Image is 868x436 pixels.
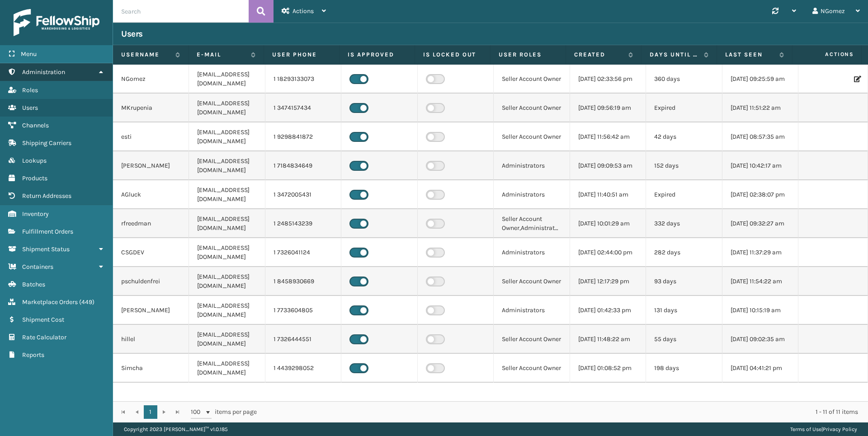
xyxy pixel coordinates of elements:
td: 1 7326444551 [265,325,341,354]
span: Batches [22,281,45,288]
td: Administrators [494,180,570,209]
a: 1 [144,405,157,419]
td: [DATE] 09:32:27 am [722,209,798,238]
span: 100 [191,408,204,417]
td: 152 days [646,151,722,180]
span: Shipment Cost [22,316,64,323]
span: Containers [22,263,53,271]
td: [DATE] 10:15:19 am [722,296,798,325]
td: 55 days [646,325,722,354]
td: 1 4439298052 [265,354,341,383]
label: Is Locked Out [423,51,482,59]
span: Actions [292,7,314,15]
a: Terms of Use [790,426,821,432]
div: 1 - 11 of 11 items [269,408,858,417]
span: Marketplace Orders [22,298,78,306]
td: [DATE] 11:51:22 am [722,94,798,122]
td: Administrators [494,296,570,325]
td: Administrators [494,151,570,180]
td: [DATE] 02:38:07 pm [722,180,798,209]
a: Privacy Policy [823,426,857,432]
span: Shipment Status [22,245,70,253]
td: Seller Account Owner [494,65,570,94]
span: Roles [22,86,38,94]
td: [EMAIL_ADDRESS][DOMAIN_NAME] [189,354,265,383]
td: 332 days [646,209,722,238]
td: [DATE] 09:09:53 am [570,151,646,180]
label: E-mail [197,51,246,59]
td: [DATE] 01:42:33 pm [570,296,646,325]
span: ( 449 ) [79,298,94,306]
label: Last Seen [725,51,775,59]
td: 1 7733604805 [265,296,341,325]
div: | [790,422,857,436]
label: Days until password expires [650,51,699,59]
td: [PERSON_NAME] [113,296,189,325]
td: 131 days [646,296,722,325]
td: esti [113,122,189,151]
td: hillel [113,325,189,354]
td: 1 2485143239 [265,209,341,238]
td: [DATE] 10:01:29 am [570,209,646,238]
td: [EMAIL_ADDRESS][DOMAIN_NAME] [189,180,265,209]
td: 360 days [646,65,722,94]
td: 282 days [646,238,722,267]
td: [DATE] 11:48:22 am [570,325,646,354]
span: Lookups [22,157,47,164]
td: AGluck [113,180,189,209]
td: CSGDEV [113,238,189,267]
td: [DATE] 12:17:29 pm [570,267,646,296]
td: [EMAIL_ADDRESS][DOMAIN_NAME] [189,151,265,180]
span: Shipping Carriers [22,139,71,147]
td: [DATE] 11:37:29 am [722,238,798,267]
td: 1 9298841872 [265,122,341,151]
span: Channels [22,122,49,129]
td: [DATE] 11:40:51 am [570,180,646,209]
label: Is Approved [348,51,406,59]
td: 1 8458930669 [265,267,341,296]
td: [EMAIL_ADDRESS][DOMAIN_NAME] [189,267,265,296]
td: Expired [646,180,722,209]
td: 1 3472005431 [265,180,341,209]
label: Username [121,51,171,59]
td: 93 days [646,267,722,296]
td: 42 days [646,122,722,151]
h3: Users [121,28,143,39]
td: Seller Account Owner [494,354,570,383]
td: [DATE] 02:44:00 pm [570,238,646,267]
span: Fulfillment Orders [22,228,73,235]
td: Expired [646,94,722,122]
p: Copyright 2023 [PERSON_NAME]™ v 1.0.185 [124,422,228,436]
td: 198 days [646,354,722,383]
td: [DATE] 04:41:21 pm [722,354,798,383]
td: Seller Account Owner,Administrators [494,209,570,238]
td: rfreedman [113,209,189,238]
span: Products [22,174,47,182]
td: [DATE] 11:56:42 am [570,122,646,151]
span: Rate Calculator [22,333,66,341]
img: logo [14,9,99,36]
td: [EMAIL_ADDRESS][DOMAIN_NAME] [189,94,265,122]
td: Administrators [494,238,570,267]
td: 1 3474157434 [265,94,341,122]
td: [PERSON_NAME] [113,151,189,180]
span: Actions [795,47,859,62]
span: Menu [21,50,37,58]
span: Users [22,104,38,112]
td: 1 18293133073 [265,65,341,94]
td: Seller Account Owner [494,267,570,296]
i: Edit [854,76,859,82]
td: 1 7184834649 [265,151,341,180]
span: Inventory [22,210,49,218]
td: 1 7326041124 [265,238,341,267]
span: Administration [22,68,65,76]
td: [EMAIL_ADDRESS][DOMAIN_NAME] [189,238,265,267]
td: [DATE] 10:42:17 am [722,151,798,180]
td: [DATE] 01:08:52 pm [570,354,646,383]
td: Seller Account Owner [494,325,570,354]
td: [EMAIL_ADDRESS][DOMAIN_NAME] [189,296,265,325]
td: [EMAIL_ADDRESS][DOMAIN_NAME] [189,325,265,354]
td: [DATE] 09:25:59 am [722,65,798,94]
td: [EMAIL_ADDRESS][DOMAIN_NAME] [189,209,265,238]
td: [DATE] 09:02:35 am [722,325,798,354]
